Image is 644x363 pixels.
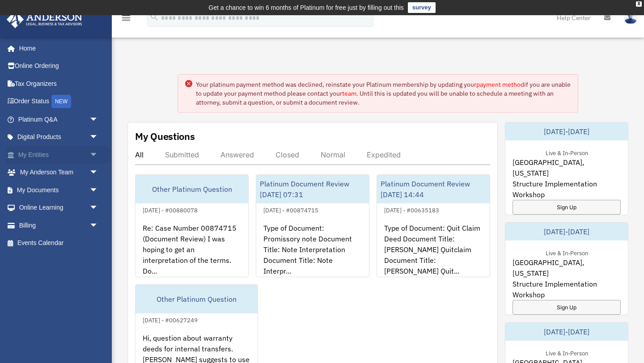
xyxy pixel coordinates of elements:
a: payment method [476,80,524,89]
a: Other Platinum Question[DATE] - #00880078Re: Case Number 00874715 (Document Review) I was hoping ... [135,174,249,277]
a: team [342,89,356,97]
a: Platinum Document Review [DATE] 07:31[DATE] - #00874715Type of Document: Promissory note Document... [256,174,369,277]
img: User Pic [624,11,637,24]
a: My Entitiesarrow_drop_down [6,146,112,164]
div: Other Platinum Question [136,175,248,203]
div: Expedited [367,150,401,159]
div: Type of Document: Quit Claim Deed Document Title: [PERSON_NAME] Quitclaim Document Title: [PERSON... [377,215,490,285]
span: [GEOGRAPHIC_DATA], [US_STATE] [513,157,621,178]
div: [DATE]-[DATE] [505,323,628,341]
span: arrow_drop_down [89,110,107,129]
span: arrow_drop_down [89,146,107,164]
div: Normal [321,150,345,159]
div: [DATE]-[DATE] [505,122,628,140]
div: Get a chance to win 6 months of Platinum for free just by filling out this [208,2,404,13]
a: Sign Up [513,200,621,215]
div: Submitted [165,150,199,159]
img: Anderson Advisors Platinum Portal [4,11,85,28]
a: Events Calendar [6,234,112,252]
i: menu [121,13,131,23]
div: All [135,150,144,159]
span: Structure Implementation Workshop [513,178,621,200]
a: survey [408,2,436,13]
a: menu [121,16,131,23]
div: Closed [275,150,299,159]
a: Digital Productsarrow_drop_down [6,128,112,146]
a: Online Learningarrow_drop_down [6,199,112,217]
span: arrow_drop_down [89,216,107,235]
div: [DATE] - #00627249 [136,315,205,324]
a: Billingarrow_drop_down [6,216,112,234]
a: Sign Up [513,300,621,315]
div: Live & In-Person [538,248,595,257]
a: My Anderson Teamarrow_drop_down [6,164,112,181]
a: Home [6,39,107,57]
a: Platinum Document Review [DATE] 14:44[DATE] - #00635183Type of Document: Quit Claim Deed Document... [377,174,490,277]
i: search [149,12,159,22]
span: [GEOGRAPHIC_DATA], [US_STATE] [513,257,621,279]
a: Platinum Q&Aarrow_drop_down [6,110,112,128]
div: My Questions [135,130,195,143]
div: Re: Case Number 00874715 (Document Review) I was hoping to get an interpretation of the terms. Do... [136,215,248,285]
a: My Documentsarrow_drop_down [6,181,112,199]
div: Your platinum payment method was declined, reinstate your Platinum membership by updating your if... [196,80,571,107]
div: [DATE] - #00635183 [377,205,446,214]
span: arrow_drop_down [89,164,107,182]
div: Platinum Document Review [DATE] 14:44 [377,175,490,203]
div: Live & In-Person [538,148,595,157]
div: Type of Document: Promissory note Document Title: Note Interpretation Document Title: Note Interp... [256,215,369,285]
div: Live & In-Person [538,348,595,357]
span: arrow_drop_down [89,128,107,147]
div: Answered [220,150,254,159]
div: [DATE]-[DATE] [505,223,628,241]
div: Platinum Document Review [DATE] 07:31 [256,175,369,203]
a: Online Ordering [6,57,112,75]
a: Order StatusNEW [6,93,112,111]
div: NEW [51,95,71,108]
span: Structure Implementation Workshop [513,279,621,300]
div: close [636,1,642,7]
span: arrow_drop_down [89,181,107,199]
div: [DATE] - #00874715 [256,205,326,214]
div: [DATE] - #00880078 [136,205,205,214]
div: Other Platinum Question [136,285,258,313]
a: Tax Organizers [6,75,112,93]
span: arrow_drop_down [89,199,107,217]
